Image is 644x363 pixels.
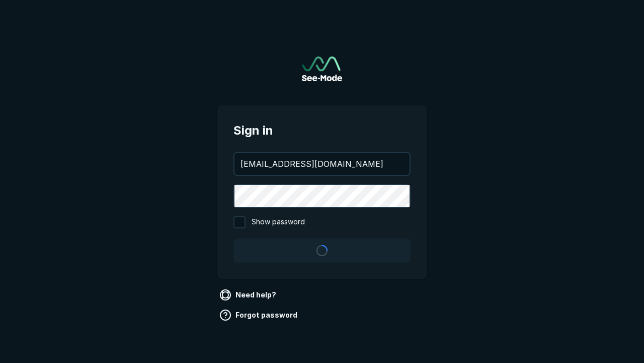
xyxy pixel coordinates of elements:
input: your@email.com [234,153,410,175]
a: Go to sign in [302,56,342,81]
a: Forgot password [217,307,301,323]
span: Sign in [233,122,411,140]
a: Need help? [217,287,280,303]
img: See-Mode Logo [302,56,342,81]
span: Show password [252,216,305,228]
